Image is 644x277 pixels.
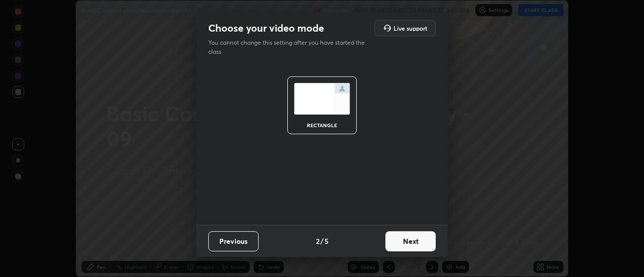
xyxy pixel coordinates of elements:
h4: / [320,236,324,246]
h4: 2 [316,236,319,246]
h4: 5 [325,236,329,246]
button: Previous [208,231,259,251]
h5: Live support [393,25,427,31]
img: normalScreenIcon.ae25ed63.svg [294,83,350,115]
div: rectangle [302,123,342,128]
h2: Choose your video mode [208,22,324,35]
button: Next [385,231,436,251]
p: You cannot change this setting after you have started the class [208,38,371,56]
